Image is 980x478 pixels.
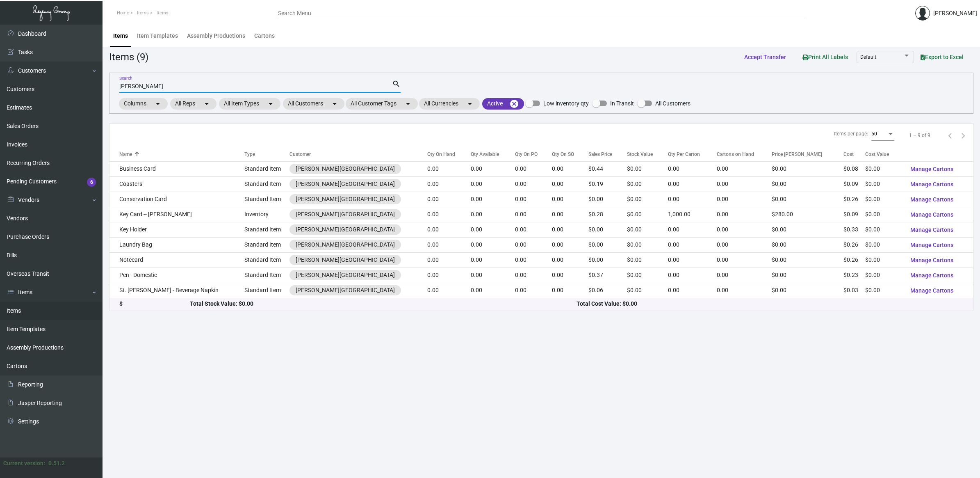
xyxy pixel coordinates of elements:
[588,237,627,252] td: $0.00
[843,176,865,192] td: $0.09
[471,252,515,268] td: 0.00
[610,98,634,108] span: In Transit
[157,10,169,16] span: Items
[865,161,904,176] td: $0.00
[392,79,401,89] mat-icon: search
[668,283,717,298] td: 0.00
[296,225,395,234] div: [PERSON_NAME][GEOGRAPHIC_DATA]
[509,99,519,109] mat-icon: cancel
[865,283,904,298] td: $0.00
[627,222,668,237] td: $0.00
[904,192,960,207] button: Manage Cartons
[668,222,717,237] td: 0.00
[588,268,627,283] td: $0.37
[627,151,668,158] div: Stock Value
[427,151,471,158] div: Qty On Hand
[910,272,953,279] span: Manage Cartons
[668,151,717,158] div: Qty Per Carton
[588,207,627,222] td: $0.28
[296,165,395,173] div: [PERSON_NAME][GEOGRAPHIC_DATA]
[187,32,245,40] div: Assembly Productions
[655,98,691,108] span: All Customers
[577,300,963,308] div: Total Cost Value: $0.00
[543,98,589,108] span: Low inventory qty
[515,192,552,207] td: 0.00
[296,271,395,279] div: [PERSON_NAME][GEOGRAPHIC_DATA]
[910,242,953,248] span: Manage Cartons
[117,10,129,16] span: Home
[330,99,340,109] mat-icon: arrow_drop_down
[627,207,668,222] td: $0.00
[296,210,395,219] div: [PERSON_NAME][GEOGRAPHIC_DATA]
[552,176,588,192] td: 0.00
[904,238,960,252] button: Manage Cartons
[843,192,865,207] td: $0.26
[772,222,843,237] td: $0.00
[427,207,471,222] td: 0.00
[668,161,717,176] td: 0.00
[627,151,653,158] div: Stock Value
[904,222,960,237] button: Manage Cartons
[717,283,772,298] td: 0.00
[109,176,244,192] td: Coasters
[119,151,132,158] div: Name
[668,192,717,207] td: 0.00
[465,99,475,109] mat-icon: arrow_drop_down
[738,50,793,64] button: Accept Transfer
[244,207,289,222] td: Inventory
[244,268,289,283] td: Standard Item
[244,176,289,192] td: Standard Item
[170,98,217,110] mat-chip: All Reps
[137,10,149,16] span: Items
[515,176,552,192] td: 0.00
[717,207,772,222] td: 0.00
[865,252,904,268] td: $0.00
[588,252,627,268] td: $0.00
[843,237,865,252] td: $0.26
[627,252,668,268] td: $0.00
[552,161,588,176] td: 0.00
[471,161,515,176] td: 0.00
[244,192,289,207] td: Standard Item
[914,50,970,64] button: Export to Excel
[843,222,865,237] td: $0.33
[717,151,754,158] div: Cartons on Hand
[109,161,244,176] td: Business Card
[515,222,552,237] td: 0.00
[921,54,964,60] span: Export to Excel
[668,237,717,252] td: 0.00
[403,99,413,109] mat-icon: arrow_drop_down
[296,256,395,264] div: [PERSON_NAME][GEOGRAPHIC_DATA]
[865,207,904,222] td: $0.00
[48,459,65,468] div: 0.51.2
[244,151,255,158] div: Type
[627,283,668,298] td: $0.00
[244,151,289,158] div: Type
[119,151,244,158] div: Name
[865,151,889,158] div: Cost Value
[772,207,843,222] td: $280.00
[843,268,865,283] td: $0.23
[717,252,772,268] td: 0.00
[552,151,574,158] div: Qty On SO
[471,283,515,298] td: 0.00
[289,147,427,161] th: Customer
[588,161,627,176] td: $0.44
[627,192,668,207] td: $0.00
[865,192,904,207] td: $0.00
[717,268,772,283] td: 0.00
[627,268,668,283] td: $0.00
[471,192,515,207] td: 0.00
[109,207,244,222] td: Key Card -- [PERSON_NAME]
[772,268,843,283] td: $0.00
[915,6,930,21] img: admin@bootstrapmaster.com
[552,268,588,283] td: 0.00
[296,286,395,295] div: [PERSON_NAME][GEOGRAPHIC_DATA]
[515,283,552,298] td: 0.00
[904,253,960,268] button: Manage Cartons
[109,252,244,268] td: Notecard
[910,226,953,233] span: Manage Cartons
[772,192,843,207] td: $0.00
[515,237,552,252] td: 0.00
[419,98,480,110] mat-chip: All Currencies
